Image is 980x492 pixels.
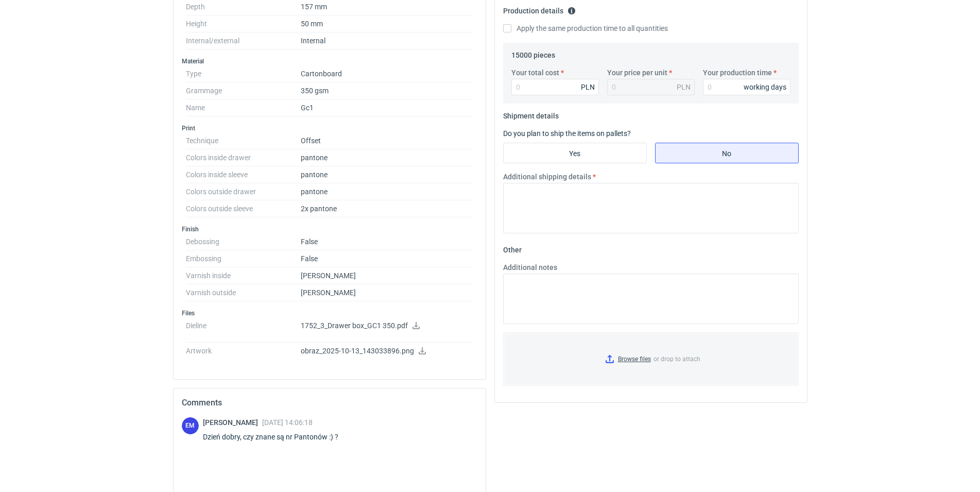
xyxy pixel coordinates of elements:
[581,82,595,92] div: PLN
[203,418,262,427] span: [PERSON_NAME]
[301,132,473,149] dd: Offset
[301,200,473,217] dd: 2x pantone
[301,267,473,284] dd: [PERSON_NAME]
[301,347,473,356] p: obraz_2025-10-13_143033896.png
[182,417,199,434] div: Ewelina Macek
[203,432,351,442] div: Dzień dobry, czy znane są nr Pantonów :) ?
[703,67,772,78] label: Your production time
[182,417,199,434] figcaption: EM
[503,172,591,182] label: Additional shipping details
[301,32,473,49] dd: Internal
[511,67,559,78] label: Your total cost
[503,108,559,120] legend: Shipment details
[503,262,557,273] label: Additional notes
[186,233,301,250] dt: Debossing
[301,166,473,183] dd: pantone
[511,79,599,95] input: 0
[703,79,790,95] input: 0
[186,149,301,166] dt: Colors inside drawer
[186,166,301,183] dt: Colors inside sleeve
[503,129,631,138] label: Do you plan to ship the items on pallets?
[186,267,301,284] dt: Varnish inside
[186,317,301,343] dt: Dieline
[301,82,473,99] dd: 350 gsm
[182,124,477,132] h3: Print
[186,65,301,82] dt: Type
[186,32,301,49] dt: Internal/external
[301,233,473,250] dd: False
[607,67,667,78] label: Your price per unit
[186,82,301,99] dt: Grammage
[503,242,522,254] legend: Other
[186,343,301,363] dt: Artwork
[186,183,301,200] dt: Colors outside drawer
[182,57,477,65] h3: Material
[301,15,473,32] dd: 50 mm
[182,225,477,233] h3: Finish
[186,250,301,267] dt: Embossing
[301,65,473,82] dd: Cartonboard
[301,149,473,166] dd: pantone
[301,284,473,301] dd: [PERSON_NAME]
[744,82,786,92] div: working days
[503,143,647,163] label: Yes
[186,284,301,301] dt: Varnish outside
[504,333,798,385] label: or drop to attach
[186,200,301,217] dt: Colors outside sleeve
[182,397,477,409] h2: Comments
[655,143,799,163] label: No
[677,82,691,92] div: PLN
[511,47,555,59] legend: 15000 pieces
[301,250,473,267] dd: False
[301,183,473,200] dd: pantone
[186,99,301,116] dt: Name
[301,99,473,116] dd: Gc1
[186,15,301,32] dt: Height
[186,132,301,149] dt: Technique
[503,23,668,33] label: Apply the same production time to all quantities
[262,418,313,427] span: [DATE] 14:06:18
[301,321,473,331] p: 1752_3_Drawer box_GC1 350.pdf
[503,3,576,15] legend: Production details
[182,309,477,317] h3: Files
